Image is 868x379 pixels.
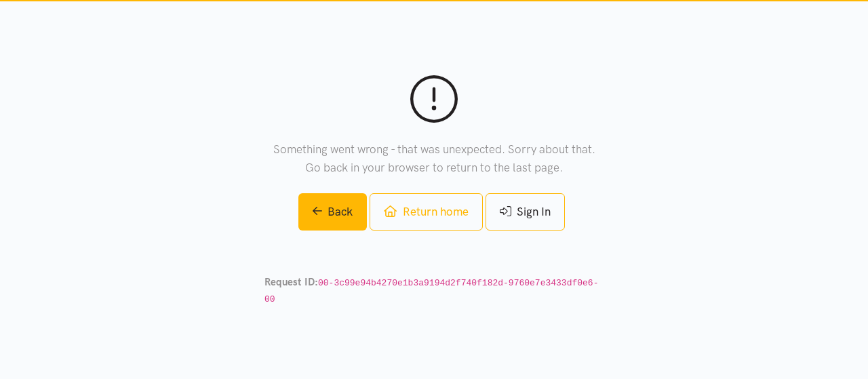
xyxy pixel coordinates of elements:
a: Back [298,193,368,231]
a: Return home [370,193,482,231]
p: Something went wrong - that was unexpected. Sorry about that. Go back in your browser to return t... [264,140,604,177]
code: 00-3c99e94b4270e1b3a9194d2f740f182d-9760e7e3433df0e6-00 [264,278,598,304]
strong: Request ID: [264,276,318,288]
a: Sign In [486,193,565,231]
